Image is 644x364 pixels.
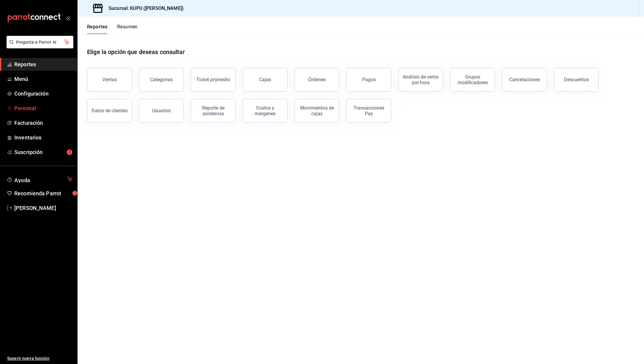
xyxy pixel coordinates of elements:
[362,77,376,82] div: Pagos
[14,204,72,212] span: [PERSON_NAME]
[450,68,495,92] button: Grupos modificadores
[14,133,72,142] span: Inventarios
[308,77,326,82] div: Órdenes
[14,176,65,183] span: Ayuda
[87,24,138,34] div: navigation tabs
[247,105,284,116] div: Costos y márgenes
[502,68,547,92] button: Cancelaciones
[117,24,138,34] button: Resumen
[4,43,73,50] a: Pregunta a Parrot AI
[87,47,185,56] h1: Elige la opción que deseas consultar
[102,77,117,82] div: Ventas
[195,105,232,116] div: Reporte de asistencia
[14,90,72,98] span: Configuración
[16,39,64,45] span: Pregunta a Parrot AI
[104,5,184,12] h3: Sucursal: KUPU ([PERSON_NAME])
[243,68,287,92] button: Cajas
[398,68,443,92] button: Análisis de venta por hora
[7,355,72,362] span: Sugerir nueva función
[554,68,599,92] button: Descuentos
[346,99,391,123] button: Transacciones Pay
[150,77,173,82] div: Categorías
[298,105,335,116] div: Movimientos de cajas
[14,104,72,112] span: Personal
[196,77,230,82] div: Ticket promedio
[14,119,72,127] span: Facturación
[509,77,540,82] div: Cancelaciones
[346,68,391,92] button: Pagos
[139,99,184,123] button: Usuarios
[191,99,236,123] button: Reporte de asistencia
[350,105,387,116] div: Transacciones Pay
[139,68,184,92] button: Categorías
[87,24,108,34] button: Reportes
[295,99,339,123] button: Movimientos de cajas
[14,148,72,156] span: Suscripción
[14,189,72,197] span: Recomienda Parrot
[295,68,339,92] button: Órdenes
[454,74,491,85] div: Grupos modificadores
[259,77,271,82] div: Cajas
[14,60,72,68] span: Reportes
[152,108,171,113] div: Usuarios
[14,75,72,83] span: Menú
[66,16,70,20] button: open_drawer_menu
[564,77,589,82] div: Descuentos
[243,99,287,123] button: Costos y márgenes
[191,68,236,92] button: Ticket promedio
[87,99,132,123] button: Datos de clientes
[92,108,128,113] div: Datos de clientes
[87,68,132,92] button: Ventas
[7,36,73,48] button: Pregunta a Parrot AI
[402,74,439,85] div: Análisis de venta por hora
